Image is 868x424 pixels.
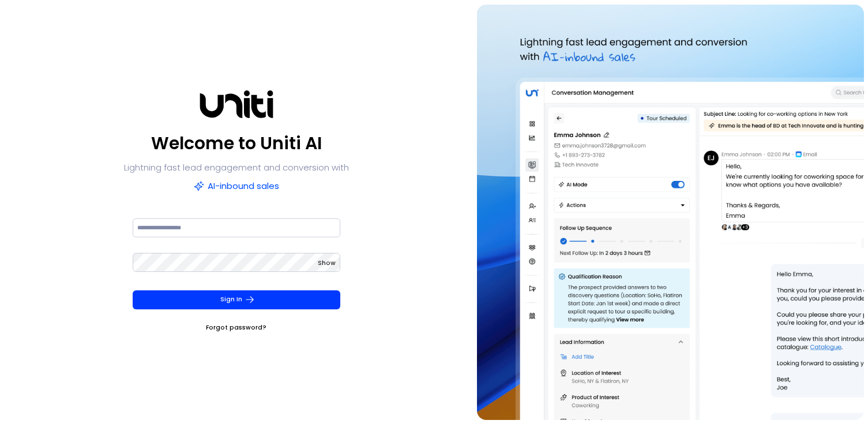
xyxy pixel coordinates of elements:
p: Lightning fast lead engagement and conversion with [124,160,349,176]
p: AI-inbound sales [194,178,279,194]
a: Forgot password? [206,322,266,334]
button: Sign In [133,290,340,309]
button: Show [318,258,336,269]
span: Show [318,259,336,267]
img: auth-hero.png [477,5,864,420]
p: Welcome to Uniti AI [151,130,322,157]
